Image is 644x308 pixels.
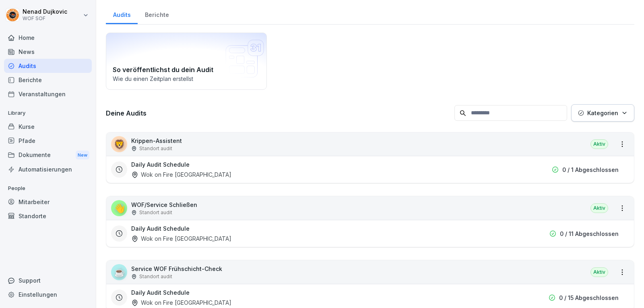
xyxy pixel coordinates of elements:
a: Berichte [138,4,176,24]
p: WOF/Service Schließen [131,201,197,209]
a: Standorte [4,209,92,223]
a: Home [4,31,92,45]
p: Nenad Dujkovic [23,8,67,15]
div: Dokumente [4,148,92,163]
a: So veröffentlichst du dein AuditWie du einen Zeitplan erstellst [106,33,267,90]
a: Audits [4,59,92,73]
div: Wok on Fire [GEOGRAPHIC_DATA] [131,234,231,243]
div: Wok on Fire [GEOGRAPHIC_DATA] [131,170,231,179]
a: News [4,45,92,59]
p: Standort audit [139,273,172,280]
div: Wok on Fire [GEOGRAPHIC_DATA] [131,298,231,307]
div: Support [4,273,92,287]
p: Service WOF Frühschicht-Check [131,265,222,273]
p: WOF SOF [23,16,67,21]
button: Kategorien [571,104,634,122]
a: DokumenteNew [4,148,92,163]
div: Aktiv [590,267,608,277]
p: 0 / 15 Abgeschlossen [559,294,619,302]
h3: Daily Audit Schedule [131,160,190,169]
a: Berichte [4,73,92,87]
a: Mitarbeiter [4,195,92,209]
h3: Daily Audit Schedule [131,288,190,297]
a: Pfade [4,134,92,148]
div: 👋 [111,200,127,216]
p: 0 / 1 Abgeschlossen [562,165,619,174]
h3: Daily Audit Schedule [131,224,190,233]
p: Standort audit [139,145,172,152]
a: Veranstaltungen [4,87,92,101]
div: New [76,151,89,160]
div: 🦁 [111,136,127,152]
p: Library [4,107,92,120]
h3: Deine Audits [106,109,450,118]
p: Krippen-Assistent [131,136,182,145]
p: Standort audit [139,209,172,216]
p: 0 / 11 Abgeschlossen [560,229,619,238]
div: Aktiv [590,139,608,149]
p: Wie du einen Zeitplan erstellst [113,74,260,83]
p: People [4,182,92,195]
a: Kurse [4,120,92,134]
div: ☕ [111,264,127,280]
h2: So veröffentlichst du dein Audit [113,65,260,74]
a: Audits [106,4,138,24]
a: Automatisierungen [4,162,92,176]
p: Kategorien [587,109,618,117]
a: Einstellungen [4,287,92,302]
div: Aktiv [590,203,608,213]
